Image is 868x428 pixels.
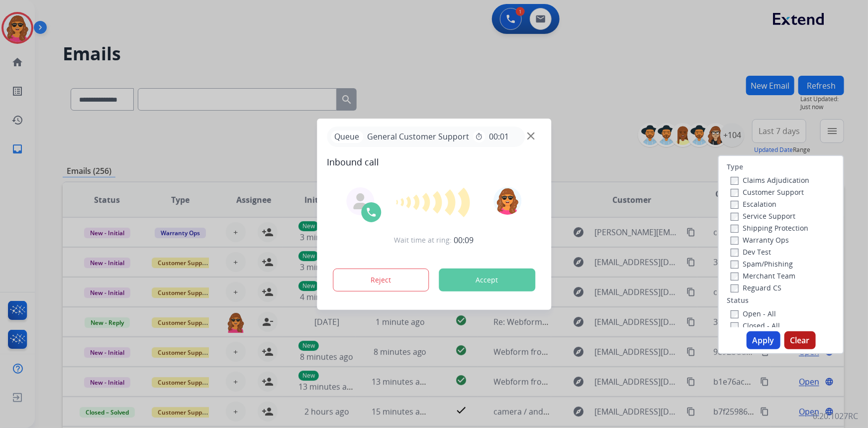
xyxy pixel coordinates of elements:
[731,310,739,318] input: Open - All
[731,237,739,245] input: Warranty Ops
[731,235,789,245] label: Warranty Ops
[731,223,808,233] label: Shipping Protection
[727,162,743,172] label: Type
[813,410,858,422] p: 0.20.1027RC
[731,177,739,185] input: Claims Adjudication
[394,235,452,245] span: Wait time at ring:
[731,189,739,197] input: Customer Support
[454,234,474,246] span: 00:09
[731,225,739,233] input: Shipping Protection
[731,322,739,330] input: Closed - All
[731,273,739,281] input: Merchant Team
[731,285,739,292] input: Reguard CS
[527,132,535,140] img: close-button
[731,249,739,257] input: Dev Test
[331,131,363,143] p: Queue
[731,283,781,292] label: Reguard CS
[731,259,793,269] label: Spam/Phishing
[352,193,368,209] img: agent-avatar
[731,187,804,197] label: Customer Support
[731,309,776,318] label: Open - All
[731,213,739,221] input: Service Support
[731,211,795,221] label: Service Support
[727,295,749,305] label: Status
[784,331,816,349] button: Clear
[439,269,535,291] button: Accept
[365,206,377,218] img: call-icon
[731,261,739,269] input: Spam/Phishing
[327,155,541,169] span: Inbound call
[731,271,795,281] label: Merchant Team
[363,131,473,143] span: General Customer Support
[731,199,776,209] label: Escalation
[731,321,780,330] label: Closed - All
[747,331,780,349] button: Apply
[731,247,771,257] label: Dev Test
[489,131,509,143] span: 00:01
[333,269,429,291] button: Reject
[731,201,739,209] input: Escalation
[475,133,483,141] mat-icon: timer
[494,187,522,215] img: avatar
[731,175,809,185] label: Claims Adjudication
